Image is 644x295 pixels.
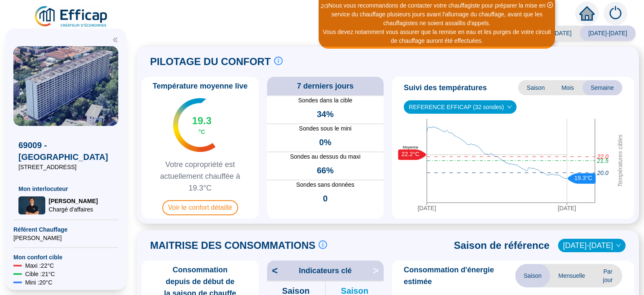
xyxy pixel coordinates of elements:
tspan: 20.0 [597,170,608,176]
text: 19.3°C [574,175,592,181]
span: Cible : 21 °C [25,270,55,278]
span: Voir le confort détaillé [162,200,238,215]
text: 22.2°C [402,151,420,157]
tspan: Températures cibles [617,134,623,187]
span: Semaine [582,80,622,95]
text: Moyenne [402,145,418,149]
span: Saison de référence [454,239,550,252]
span: 0% [319,136,331,148]
tspan: 22.0 [597,153,608,160]
span: Mois [553,80,582,95]
span: 0 [323,193,327,204]
span: Sondes dans la cible [267,96,384,105]
span: [DATE]-[DATE] [580,26,636,41]
img: alerts [604,2,627,25]
img: Chargé d'affaires [18,196,45,214]
span: info-circle [274,57,283,65]
span: REFERENCE EFFICAP (32 sondes) [409,101,512,113]
span: [PERSON_NAME] [49,197,98,205]
span: close-circle [547,2,553,8]
span: 19.3 [192,114,212,128]
div: Nous vous recommandons de contacter votre chauffagiste pour préparer la mise en service du chauff... [320,1,554,28]
span: [STREET_ADDRESS] [18,163,113,171]
span: 66% [317,164,334,176]
span: Mini : 20 °C [25,278,52,287]
span: Chargé d'affaires [49,205,98,214]
span: °C [198,128,205,136]
span: Référent Chauffage [13,225,118,234]
img: indicateur températures [173,98,216,152]
span: double-left [112,37,118,43]
i: 2 / 3 [321,3,328,9]
span: down [507,104,512,110]
span: info-circle [319,240,327,249]
span: > [373,264,384,277]
span: 34% [317,108,334,120]
span: PILOTAGE DU CONFORT [150,55,271,68]
span: Consommation d'énergie estimée [404,264,515,287]
tspan: [DATE] [558,205,576,211]
span: Indicateurs clé [299,265,352,277]
span: < [267,264,278,277]
span: Sondes sous le mini [267,124,384,133]
tspan: 21.5 [597,157,608,164]
span: 69009 - [GEOGRAPHIC_DATA] [18,139,113,163]
span: down [616,243,621,248]
span: Par jour [594,264,622,287]
span: Votre copropriété est actuellement chauffée à 19.3°C [145,159,255,194]
span: Saison [518,80,553,95]
span: [PERSON_NAME] [13,234,118,242]
div: Vous devez notamment vous assurer que la remise en eau et les purges de votre circuit de chauffag... [320,28,554,45]
span: Mon interlocuteur [18,185,113,193]
span: Maxi : 22 °C [25,261,54,270]
span: 7 derniers jours [297,80,353,92]
span: 2023-2024 [563,239,621,252]
span: Sondes sans données [267,180,384,189]
span: Suivi des températures [404,82,487,94]
span: home [579,6,595,21]
img: efficap energie logo [34,5,109,29]
span: Mensuelle [550,264,594,287]
span: Mon confort cible [13,253,118,261]
span: MAITRISE DES CONSOMMATIONS [150,239,315,252]
tspan: [DATE] [418,205,436,211]
span: Sondes au dessus du maxi [267,152,384,161]
span: Saison [515,264,550,287]
span: Température moyenne live [148,80,253,92]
